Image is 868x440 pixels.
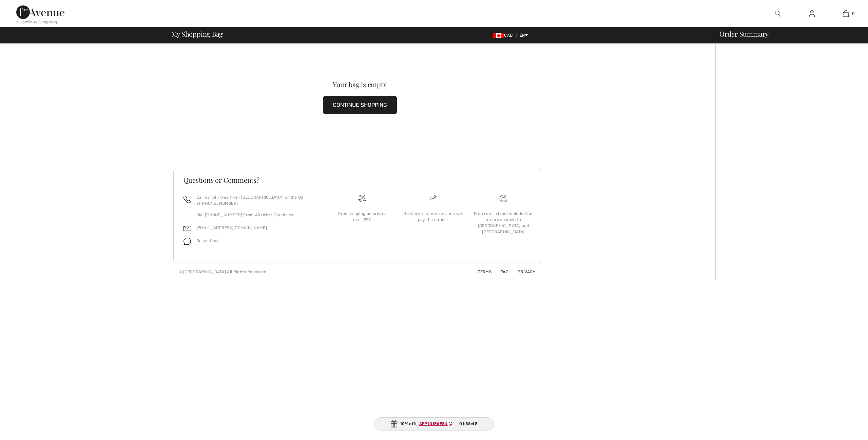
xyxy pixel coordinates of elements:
[196,225,267,230] a: [EMAIL_ADDRESS][DOMAIN_NAME]
[184,225,191,232] img: email
[459,421,477,427] span: 01:56:48
[429,195,437,202] img: Delivery is a breeze since we pay the duties!
[469,269,491,274] a: Terms
[843,9,849,18] img: My Bag
[809,9,815,18] img: My Info
[711,31,864,37] div: Order Summary
[374,417,494,431] div: 10% off:
[390,420,397,427] img: Gift.svg
[323,96,397,114] button: CONTINUE SHOPPING
[358,195,366,202] img: Free shipping on orders over $99
[184,196,191,203] img: call
[419,421,448,426] ins: AFP101E6E84
[509,269,535,274] a: Privacy
[852,11,855,17] span: 0
[500,195,507,202] img: Free shipping on orders over $99
[403,211,463,223] div: Delivery is a breeze since we pay the duties!
[179,269,267,275] div: © [GEOGRAPHIC_DATA] All Rights Reserved
[200,201,238,206] a: [PHONE_NUMBER]
[184,238,191,245] img: chat
[804,9,820,18] a: Sign In
[16,5,64,19] img: 1ère Avenue
[474,211,533,235] div: Free return label included for orders shipped to [GEOGRAPHIC_DATA] and [GEOGRAPHIC_DATA]
[196,238,219,243] span: Online Chat
[332,211,392,223] div: Free shipping on orders over $99
[775,9,781,18] img: search the website
[520,33,528,38] span: EN
[171,31,223,37] span: My Shopping Bag
[196,212,319,218] p: Dial [PHONE_NUMBER] From All Other Countries
[493,33,515,38] span: CAD
[16,19,57,25] div: < Continue Shopping
[493,269,508,274] a: FAQ
[192,81,528,88] div: Your bag is empty
[196,194,319,206] p: Call us Toll-Free from [GEOGRAPHIC_DATA] or the US at
[184,177,531,183] h3: Questions or Comments?
[829,9,862,18] a: 0
[493,33,504,38] img: Canadian Dollar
